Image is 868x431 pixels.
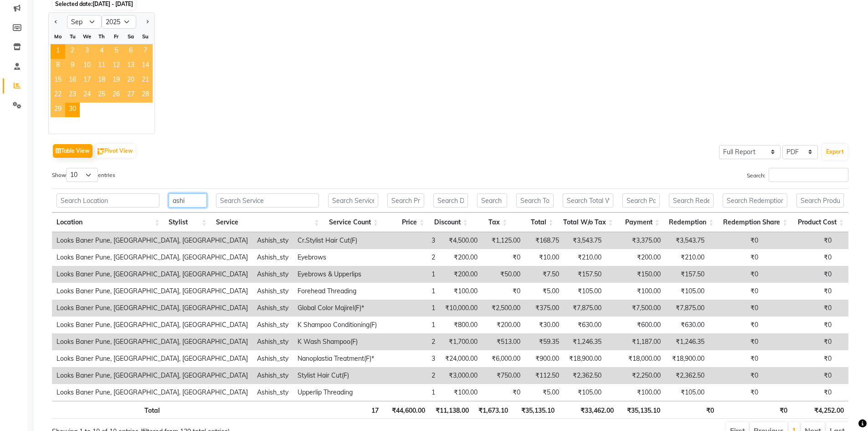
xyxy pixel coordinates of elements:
span: 11 [94,59,109,73]
td: Ashish_sty [252,384,293,401]
div: Thursday, September 11, 2025 [94,59,109,73]
span: 24 [80,88,94,103]
td: ₹0 [709,384,763,401]
input: Search Service Count [328,193,378,208]
div: Mo [51,29,65,44]
div: Fr [109,29,123,44]
td: ₹3,000.00 [440,367,482,384]
select: Showentries [66,168,98,182]
th: Price: activate to sort column ascending [383,213,429,232]
th: ₹4,252.00 [792,401,848,419]
div: Friday, September 12, 2025 [109,59,123,73]
td: Ashish_sty [252,266,293,283]
th: Discount: activate to sort column ascending [429,213,472,232]
span: 30 [65,103,80,117]
td: Looks Baner Pune, [GEOGRAPHIC_DATA], [GEOGRAPHIC_DATA] [52,317,252,333]
td: 2 [381,249,440,266]
input: Search Payment [622,193,660,208]
th: ₹44,600.00 [383,401,430,419]
td: ₹6,000.00 [482,350,525,367]
td: ₹2,250.00 [606,367,665,384]
td: ₹1,700.00 [440,333,482,350]
th: ₹11,138.00 [430,401,473,419]
td: ₹105.00 [564,384,606,401]
th: ₹0 [665,401,719,419]
td: Eyebrows [293,249,381,266]
td: 1 [381,317,440,333]
input: Search Tax [477,193,507,208]
td: Looks Baner Pune, [GEOGRAPHIC_DATA], [GEOGRAPHIC_DATA] [52,350,252,367]
td: ₹18,000.00 [606,350,665,367]
div: Wednesday, September 17, 2025 [80,73,94,88]
td: ₹105.00 [665,283,709,300]
th: ₹35,135.10 [513,401,559,419]
div: Th [94,29,109,44]
span: 27 [123,88,138,103]
td: ₹0 [709,367,763,384]
td: ₹18,900.00 [665,350,709,367]
select: Select year [102,15,136,29]
th: Redemption: activate to sort column ascending [664,213,719,232]
td: 1 [381,300,440,317]
td: ₹1,246.35 [665,333,709,350]
td: ₹30.00 [525,317,564,333]
span: 29 [51,103,65,117]
td: Global Color Majirel(F)* [293,300,381,317]
td: 2 [381,333,440,350]
div: Tuesday, September 30, 2025 [65,103,80,117]
td: 1 [381,283,440,300]
th: Stylist: activate to sort column ascending [164,213,211,232]
td: ₹157.50 [665,266,709,283]
td: ₹7,500.00 [606,300,665,317]
th: Location: activate to sort column ascending [52,213,164,232]
td: ₹0 [709,249,763,266]
div: Sunday, September 14, 2025 [138,59,153,73]
td: ₹0 [709,300,763,317]
td: ₹0 [709,317,763,333]
td: Looks Baner Pune, [GEOGRAPHIC_DATA], [GEOGRAPHIC_DATA] [52,300,252,317]
span: [DATE] - [DATE] [92,0,133,7]
td: ₹3,543.75 [564,232,606,249]
td: K Wash Shampoo(F) [293,333,381,350]
td: ₹10,000.00 [440,300,482,317]
div: Wednesday, September 10, 2025 [80,59,94,73]
span: 14 [138,59,153,73]
div: Sa [123,29,138,44]
td: Looks Baner Pune, [GEOGRAPHIC_DATA], [GEOGRAPHIC_DATA] [52,283,252,300]
td: Looks Baner Pune, [GEOGRAPHIC_DATA], [GEOGRAPHIC_DATA] [52,232,252,249]
td: 1 [381,384,440,401]
td: ₹750.00 [482,367,525,384]
span: 28 [138,88,153,103]
span: 7 [138,44,153,59]
td: ₹100.00 [440,283,482,300]
img: pivot.png [98,148,104,155]
td: Looks Baner Pune, [GEOGRAPHIC_DATA], [GEOGRAPHIC_DATA] [52,367,252,384]
td: Ashish_sty [252,350,293,367]
button: Export [822,144,847,160]
div: Monday, September 8, 2025 [51,59,65,73]
th: Product Cost: activate to sort column ascending [792,213,848,232]
td: Ashish_sty [252,232,293,249]
td: ₹0 [482,384,525,401]
span: 25 [94,88,109,103]
th: Service Count: activate to sort column ascending [324,213,382,232]
span: 20 [123,73,138,88]
td: ₹5.00 [525,384,564,401]
span: 15 [51,73,65,88]
div: Monday, September 15, 2025 [51,73,65,88]
td: ₹800.00 [440,317,482,333]
td: ₹0 [709,333,763,350]
td: ₹0 [709,283,763,300]
td: ₹200.00 [440,249,482,266]
td: ₹157.50 [564,266,606,283]
td: ₹2,362.50 [564,367,606,384]
span: 2 [65,44,80,59]
td: ₹10.00 [525,249,564,266]
div: Tu [65,29,80,44]
td: ₹7,875.00 [665,300,709,317]
th: Total [52,401,164,419]
div: Saturday, September 6, 2025 [123,44,138,59]
div: Saturday, September 20, 2025 [123,73,138,88]
span: 26 [109,88,123,103]
label: Show entries [52,168,115,182]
